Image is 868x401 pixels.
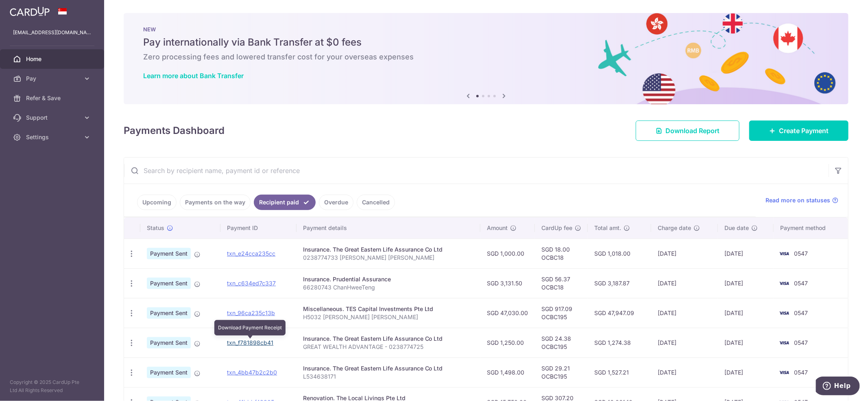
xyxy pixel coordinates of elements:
[588,268,651,298] td: SGD 3,187.87
[794,280,808,287] span: 0547
[776,249,792,259] img: Bank Card
[124,13,848,104] img: Bank transfer banner
[143,72,244,80] a: Learn more about Bank Transfer
[303,275,474,283] div: Insurance. Prudential Assurance
[303,313,474,321] p: H5032 [PERSON_NAME] [PERSON_NAME]
[143,52,829,62] h6: Zero processing fees and lowered transfer cost for your overseas expenses
[658,224,691,232] span: Charge date
[303,343,474,351] p: GREAT WEALTH ADVANTAGE - 0238774725
[480,328,535,357] td: SGD 1,250.00
[718,239,774,268] td: [DATE]
[651,298,718,328] td: [DATE]
[143,36,829,49] h5: Pay internationally via Bank Transfer at $0 fees
[303,283,474,291] p: 66280743 ChanHweeTeng
[535,239,588,268] td: SGD 18.00 OCBC18
[794,309,808,316] span: 0547
[357,195,395,210] a: Cancelled
[794,369,808,376] span: 0547
[665,126,720,136] span: Download Report
[180,195,251,210] a: Payments on the way
[227,339,273,346] a: txn_f781898cb41
[303,373,474,381] p: L534638171
[303,364,474,373] div: Insurance. The Great Eastern Life Assurance Co Ltd
[487,224,508,232] span: Amount
[10,7,50,16] img: CardUp
[227,369,277,376] a: txn_4bb47b2c2b0
[137,195,177,210] a: Upcoming
[535,268,588,298] td: SGD 56.37 OCBC18
[303,305,474,313] div: Miscellaneous. TES Capital Investments Pte Ltd
[588,298,651,328] td: SGD 47,947.09
[26,55,80,63] span: Home
[319,195,353,210] a: Overdue
[254,195,316,210] a: Recipient paid
[718,268,774,298] td: [DATE]
[124,158,829,184] input: Search by recipient name, payment id or reference
[480,239,535,268] td: SGD 1,000.00
[147,367,191,378] span: Payment Sent
[124,123,225,138] h4: Payments Dashboard
[147,307,191,319] span: Payment Sent
[765,196,830,204] span: Read more on statuses
[26,133,80,141] span: Settings
[749,121,848,141] a: Create Payment
[227,280,276,287] a: txn_c634ed7c337
[588,328,651,357] td: SGD 1,274.38
[651,268,718,298] td: [DATE]
[535,298,588,328] td: SGD 917.09 OCBC195
[480,357,535,387] td: SGD 1,498.00
[774,217,848,239] th: Payment method
[147,248,191,259] span: Payment Sent
[816,377,860,397] iframe: Opens a widget where you can find more information
[227,309,275,316] a: txn_96ca235c13b
[718,357,774,387] td: [DATE]
[779,126,829,136] span: Create Payment
[776,368,792,377] img: Bank Card
[718,298,774,328] td: [DATE]
[776,308,792,318] img: Bank Card
[303,254,474,262] p: 0238774733 [PERSON_NAME] [PERSON_NAME]
[651,239,718,268] td: [DATE]
[480,268,535,298] td: SGD 3,131.50
[651,328,718,357] td: [DATE]
[594,224,621,232] span: Total amt.
[794,250,808,257] span: 0547
[220,217,296,239] th: Payment ID
[297,217,480,239] th: Payment details
[776,278,792,288] img: Bank Card
[303,335,474,343] div: Insurance. The Great Eastern Life Assurance Co Ltd
[765,196,838,204] a: Read more on statuses
[535,328,588,357] td: SGD 24.38 OCBC195
[143,26,829,33] p: NEW
[26,75,80,83] span: Pay
[794,339,808,346] span: 0547
[776,338,792,348] img: Bank Card
[13,28,91,37] p: [EMAIL_ADDRESS][DOMAIN_NAME]
[214,320,286,335] div: Download Payment Receipt
[147,337,191,348] span: Payment Sent
[651,357,718,387] td: [DATE]
[541,224,572,232] span: CardUp fee
[588,239,651,268] td: SGD 1,018.00
[147,224,164,232] span: Status
[480,298,535,328] td: SGD 47,030.00
[535,357,588,387] td: SGD 29.21 OCBC195
[718,328,774,357] td: [DATE]
[147,278,191,289] span: Payment Sent
[227,250,275,257] a: txn_e24cca235cc
[303,245,474,254] div: Insurance. The Great Eastern Life Assurance Co Ltd
[26,94,80,102] span: Refer & Save
[724,224,749,232] span: Due date
[636,121,739,141] a: Download Report
[26,114,80,122] span: Support
[588,357,651,387] td: SGD 1,527.21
